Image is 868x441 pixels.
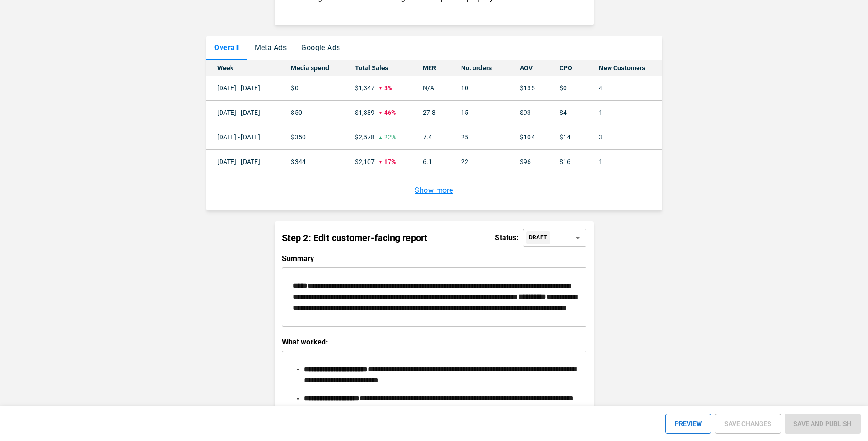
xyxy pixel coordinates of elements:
td: 1 [588,101,662,125]
th: Media spend [280,60,344,76]
p: 17% [384,157,396,167]
div: rdw-editor [293,364,576,404]
div: rdw-wrapper [282,268,586,326]
td: 27.8 [412,101,450,125]
th: Week [206,60,280,76]
p: Step 2: Edit customer-facing report [282,231,428,245]
p: Status: [495,233,519,243]
td: 1 [588,150,662,174]
button: Overall [206,36,247,60]
td: $0 [549,76,588,101]
td: [DATE] - [DATE] [206,125,280,150]
td: $50 [280,101,344,125]
td: $104 [509,125,549,150]
button: Show more [411,181,457,200]
th: New Customers [588,60,662,76]
button: Meta Ads [247,36,294,60]
th: No. orders [450,60,509,76]
div: DRAFT [526,231,550,244]
td: 15 [450,101,509,125]
td: 25 [450,125,509,150]
th: Total Sales [344,60,412,76]
td: $344 [280,150,344,174]
td: $96 [509,150,549,174]
p: $1,389 [355,108,375,118]
button: Google Ads [294,36,348,60]
p: $1,347 [355,83,375,93]
p: What worked: [282,338,586,347]
td: $135 [509,76,549,101]
p: 3% [384,83,392,93]
td: 7.4 [412,125,450,150]
th: MER [412,60,450,76]
td: 6.1 [412,150,450,174]
th: CPO [549,60,588,76]
p: 46% [384,108,396,118]
td: $14 [549,125,588,150]
td: 22 [450,150,509,174]
p: $2,107 [355,157,375,167]
td: 4 [588,76,662,101]
p: Summary [282,254,586,264]
div: rdw-wrapper [282,351,586,417]
th: AOV [509,60,549,76]
td: $16 [549,150,588,174]
td: 10 [450,76,509,101]
td: $93 [509,101,549,125]
td: N/A [412,76,450,101]
td: $0 [280,76,344,101]
td: $4 [549,101,588,125]
td: [DATE] - [DATE] [206,76,280,101]
button: PREVIEW [665,414,711,434]
div: rdw-editor [293,281,576,313]
td: [DATE] - [DATE] [206,101,280,125]
td: 3 [588,125,662,150]
td: $350 [280,125,344,150]
p: $2,578 [355,133,375,142]
p: 22% [384,133,396,142]
td: [DATE] - [DATE] [206,150,280,174]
